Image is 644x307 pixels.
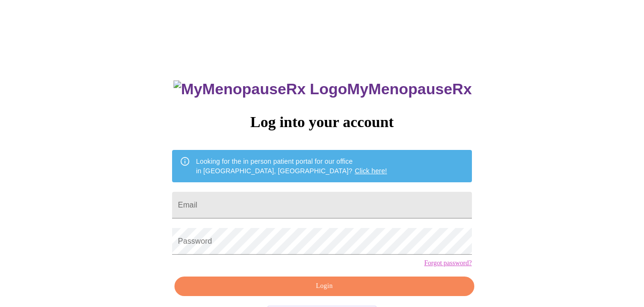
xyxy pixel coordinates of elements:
[174,277,474,296] button: Login
[424,259,472,267] a: Forgot password?
[355,167,387,175] a: Click here!
[172,113,471,131] h3: Log into your account
[174,80,472,98] h3: MyMenopauseRx
[196,153,387,179] div: Looking for the in person patient portal for our office in [GEOGRAPHIC_DATA], [GEOGRAPHIC_DATA]?
[185,280,463,292] span: Login
[174,80,347,98] img: MyMenopauseRx Logo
